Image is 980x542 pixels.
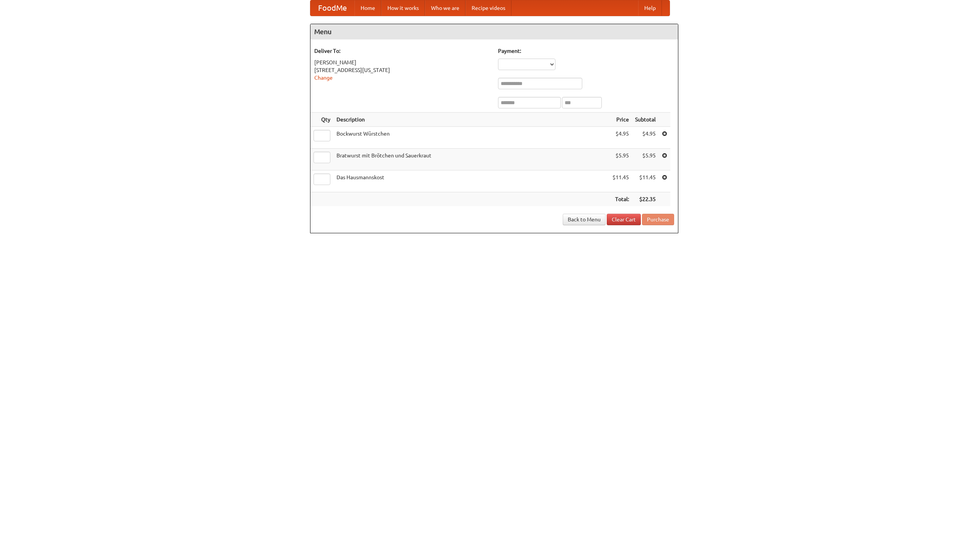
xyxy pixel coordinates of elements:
[563,214,606,225] a: Back to Menu
[310,113,333,127] th: Qty
[310,24,678,39] h4: Menu
[609,149,632,170] td: $5.95
[354,0,381,16] a: Home
[609,192,632,206] th: Total:
[609,170,632,192] td: $11.45
[607,214,641,225] a: Clear Cart
[465,0,511,16] a: Recipe videos
[314,59,490,66] div: [PERSON_NAME]
[632,149,659,170] td: $5.95
[381,0,425,16] a: How it works
[632,113,659,127] th: Subtotal
[333,113,609,127] th: Description
[425,0,465,16] a: Who we are
[310,0,354,16] a: FoodMe
[632,192,659,206] th: $22.35
[609,113,632,127] th: Price
[632,127,659,149] td: $4.95
[632,170,659,192] td: $11.45
[314,47,490,55] h5: Deliver To:
[314,66,490,74] div: [STREET_ADDRESS][US_STATE]
[333,127,609,149] td: Bockwurst Würstchen
[642,214,674,225] button: Purchase
[609,127,632,149] td: $4.95
[333,149,609,170] td: Bratwurst mit Brötchen und Sauerkraut
[638,0,662,16] a: Help
[498,47,674,55] h5: Payment:
[333,170,609,192] td: Das Hausmannskost
[314,75,333,81] a: Change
